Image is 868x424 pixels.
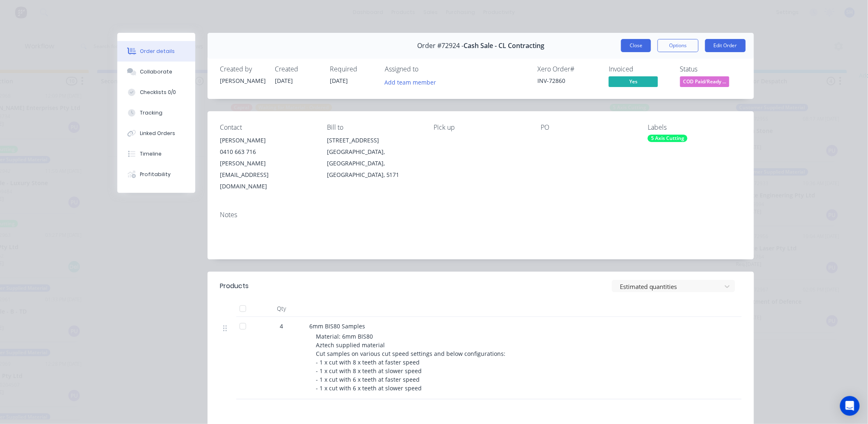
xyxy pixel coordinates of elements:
[140,130,176,137] div: Linked Orders
[117,82,195,103] button: Checklists 0/0
[140,171,171,178] div: Profitability
[140,48,175,55] div: Order details
[537,76,599,85] div: INV-72860
[705,39,746,52] button: Edit Order
[220,135,314,192] div: [PERSON_NAME]0410 663 716[PERSON_NAME][EMAIL_ADDRESS][DOMAIN_NAME]
[464,42,544,50] span: Cash Sale - CL Contracting
[621,39,651,52] button: Close
[648,135,688,142] div: 5 Axis Cutting
[680,76,729,89] button: COD Paid/Ready ...
[309,322,365,330] span: 6mm BIS80 Samples
[327,135,421,146] div: [STREET_ADDRESS]
[280,322,283,330] span: 4
[117,62,195,82] button: Collaborate
[140,89,176,96] div: Checklists 0/0
[648,124,742,131] div: Labels
[330,77,348,85] span: [DATE]
[220,281,249,291] div: Products
[140,68,173,76] div: Collaborate
[220,146,314,158] div: 0410 663 716
[220,158,314,192] div: [PERSON_NAME][EMAIL_ADDRESS][DOMAIN_NAME]
[385,65,467,73] div: Assigned to
[220,124,314,131] div: Contact
[220,135,314,146] div: [PERSON_NAME]
[330,65,375,73] div: Required
[140,150,162,158] div: Timeline
[385,76,441,87] button: Add team member
[327,146,421,181] div: [GEOGRAPHIC_DATA], [GEOGRAPHIC_DATA], [GEOGRAPHIC_DATA], 5171
[257,300,306,317] div: Qty
[658,39,699,52] button: Options
[680,76,729,87] span: COD Paid/Ready ...
[117,103,195,123] button: Tracking
[140,109,163,117] div: Tracking
[609,76,658,87] span: Yes
[316,332,505,392] span: Material: 6mm BIS80 Aztech supplied material Cut samples on various cut speed settings and below ...
[117,41,195,62] button: Order details
[275,65,320,73] div: Created
[327,124,421,131] div: Bill to
[117,144,195,164] button: Timeline
[220,211,742,219] div: Notes
[220,76,265,85] div: [PERSON_NAME]
[434,124,528,131] div: Pick up
[327,135,421,181] div: [STREET_ADDRESS][GEOGRAPHIC_DATA], [GEOGRAPHIC_DATA], [GEOGRAPHIC_DATA], 5171
[537,65,599,73] div: Xero Order #
[117,164,195,185] button: Profitability
[609,65,670,73] div: Invoiced
[117,123,195,144] button: Linked Orders
[275,77,293,85] span: [DATE]
[541,124,635,131] div: PO
[417,42,464,50] span: Order #72924 -
[680,65,742,73] div: Status
[220,65,265,73] div: Created by
[840,396,860,416] div: Open Intercom Messenger
[380,76,441,87] button: Add team member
